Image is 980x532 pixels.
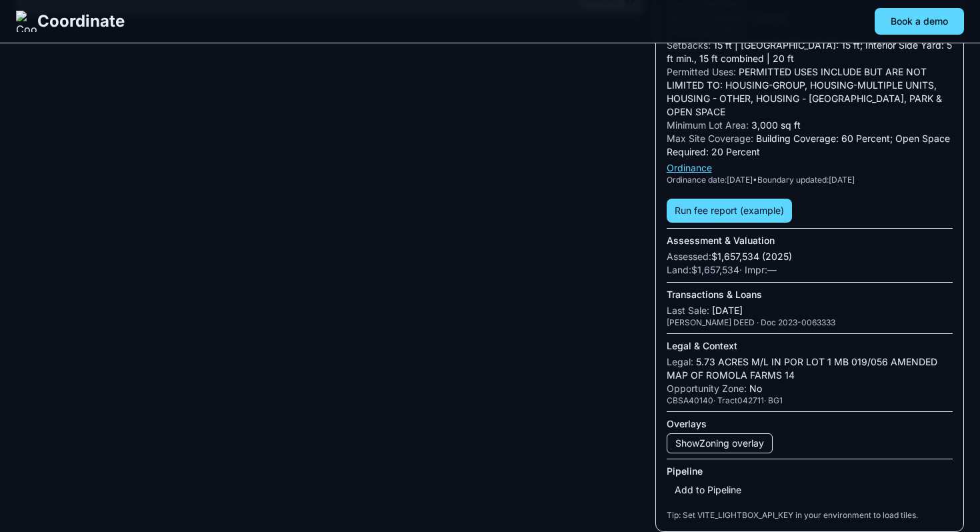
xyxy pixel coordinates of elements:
[667,305,709,316] span: Last Sale:
[667,119,953,132] div: 3,000 sq ft
[667,355,953,382] div: 5.73 ACRES M/L IN POR LOT 1 MB 019/056 AMENDED MAP OF ROMOLA FARMS 14
[667,465,953,478] div: Pipeline
[667,234,953,247] div: Assessment & Valuation
[753,175,855,185] span: • Boundary updated: [DATE]
[37,11,125,32] span: Coordinate
[16,11,37,32] img: Coordinate
[667,132,953,159] div: Building Coverage: 60 Percent; Open Space Required: 20 Percent
[667,417,953,431] div: Overlays
[667,510,953,521] div: Tip: Set VITE_LIGHTBOX_API_KEY in your environment to load tiles.
[667,39,711,51] span: Setbacks:
[667,66,736,77] span: Permitted Uses:
[667,383,747,394] span: Opportunity Zone:
[667,39,953,65] div: 15 ft | [GEOGRAPHIC_DATA]: 15 ft; Interior Side Yard: 5 ft min., 15 ft combined | 20 ft
[667,175,753,185] span: Ordinance date: [DATE]
[667,251,711,262] span: Assessed:
[667,250,953,263] div: $ 1,657,534 (2025)
[667,162,712,173] a: Ordinance
[667,288,953,301] div: Transactions & Loans
[667,395,953,406] div: CBSA 40140 · Tract 042711 · BG 1
[667,263,953,277] div: Land: $1,657,534 · Impr: —
[667,65,953,119] div: PERMITTED USES INCLUDE BUT ARE NOT LIMITED TO: HOUSING-GROUP, HOUSING-MULTIPLE UNITS, HOUSING - O...
[667,317,953,328] div: [PERSON_NAME] DEED · Doc 2023-0063333
[667,199,792,223] a: Run fee report (example)
[667,339,953,353] div: Legal & Context
[667,304,953,317] div: [DATE]
[875,8,964,35] button: Book a demo
[667,133,753,144] span: Max Site Coverage:
[16,11,125,32] a: Coordinate
[667,119,749,131] span: Minimum Lot Area:
[667,433,773,453] button: ShowZoning overlay
[667,356,693,367] span: Legal:
[667,382,953,395] div: No
[667,481,749,499] button: Add to Pipeline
